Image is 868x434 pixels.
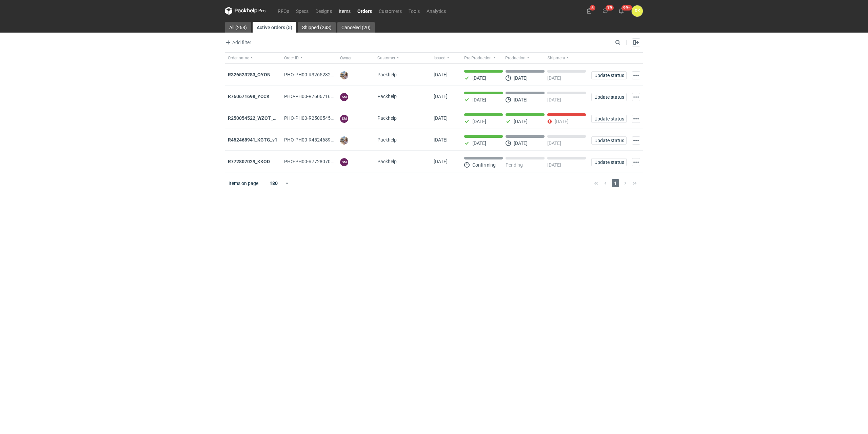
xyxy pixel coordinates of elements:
p: [DATE] [514,75,528,81]
button: Production [504,53,546,63]
button: Actions [632,93,640,101]
span: 19/08/2025 [434,137,448,143]
span: Production [505,55,526,61]
input: Search [614,38,635,46]
span: Order ID [284,55,299,61]
button: DK [632,5,643,17]
a: Items [335,7,354,15]
a: Shipped (243) [298,22,336,33]
a: R760671698_YCCK [228,94,270,99]
a: All (268) [225,22,251,33]
a: R250054522_WZOT_SLIO_OVWG_YVQE_V1 [228,115,321,121]
p: [DATE] [472,119,486,124]
span: 05/09/2025 [434,72,448,77]
div: Dominika Kaczyńska [632,5,643,17]
a: Specs [293,7,312,15]
span: Packhelp [377,72,397,77]
svg: Packhelp Pro [225,7,266,15]
button: Add filter [224,38,252,46]
button: Shipment [546,53,589,63]
p: [DATE] [472,140,486,146]
a: R772807029_KKOD [228,159,270,164]
span: PHO-PH00-R250054522_WZOT_SLIO_OVWG_YVQE_V1 [284,115,401,121]
p: Confirming [472,162,496,168]
a: Orders [354,7,375,15]
button: Issued [431,53,461,63]
button: Actions [632,115,640,123]
a: Analytics [423,7,449,15]
button: Order name [225,53,281,63]
p: [DATE] [547,162,561,168]
span: PHO-PH00-R772807029_KKOD [284,159,351,164]
button: Pre-Production [461,53,504,63]
span: Update status [594,73,624,78]
span: Order name [228,55,249,61]
p: [DATE] [514,140,528,146]
p: [DATE] [547,140,561,146]
span: Owner [340,55,352,61]
a: Canceled (20) [337,22,375,33]
span: PHO-PH00-R452468941_KGTG_V1 [284,137,358,143]
img: Michał Palasek [340,136,348,145]
button: Update status [591,136,627,145]
span: Packhelp [377,159,397,164]
span: Pre-Production [464,55,492,61]
p: [DATE] [547,75,561,81]
span: 05/09/2025 [434,94,448,99]
span: PHO-PH00-R760671698_YCCK [284,94,350,99]
p: Pending [506,162,523,168]
span: Packhelp [377,94,397,99]
a: Tools [405,7,423,15]
p: [DATE] [472,97,486,102]
span: Update status [594,160,624,165]
a: RFQs [274,7,293,15]
span: 1 [612,179,619,187]
span: Update status [594,138,624,143]
button: Update status [591,93,627,101]
span: Packhelp [377,115,397,121]
a: R452468941_KGTG_v1 [228,137,277,143]
span: Update status [594,116,624,121]
a: R326523283_OYON [228,72,271,77]
button: Update status [591,158,627,166]
button: 5 [584,5,595,16]
span: Customer [377,55,395,61]
span: 01/09/2025 [434,115,448,121]
p: [DATE] [547,97,561,102]
button: Update status [591,71,627,79]
a: Customers [375,7,405,15]
span: Packhelp [377,137,397,143]
button: 99+ [616,5,627,16]
span: Update status [594,95,624,99]
a: Active orders (5) [253,22,296,33]
figcaption: SM [340,115,348,123]
p: [DATE] [472,75,486,81]
p: [DATE] [514,119,528,124]
span: PHO-PH00-R326523283_OYON [284,72,351,77]
span: Items on page [229,180,258,187]
span: Add filter [224,38,251,46]
button: Actions [632,71,640,79]
button: Customer [375,53,431,63]
p: [DATE] [514,97,528,102]
img: Michał Palasek [340,71,348,79]
button: Update status [591,115,627,123]
button: Order ID [281,53,338,63]
span: Issued [434,55,446,61]
span: Shipment [548,55,565,61]
figcaption: SM [340,93,348,101]
button: Actions [632,136,640,145]
figcaption: SM [340,158,348,166]
p: [DATE] [555,119,569,124]
a: Designs [312,7,335,15]
span: 27/05/2024 [434,159,448,164]
div: 180 [263,178,285,188]
button: 79 [600,5,611,16]
button: Actions [632,158,640,166]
